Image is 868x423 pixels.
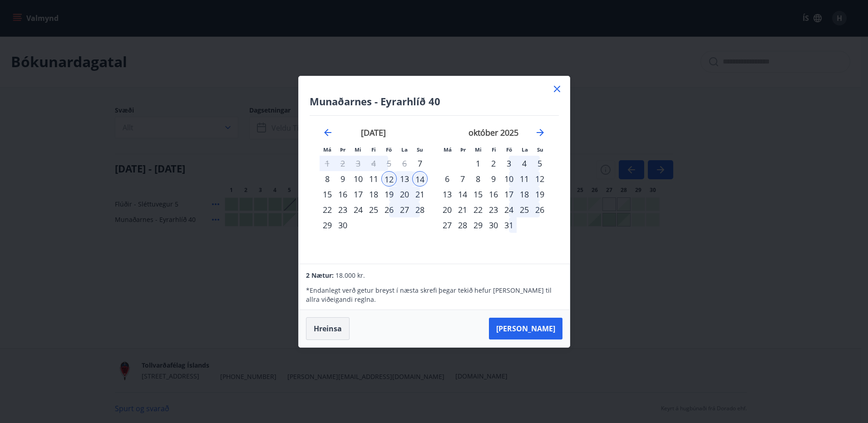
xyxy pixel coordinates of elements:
[350,202,366,217] td: Choose miðvikudagur, 24. september 2025 as your check-in date. It’s available.
[501,217,517,233] td: Choose föstudagur, 31. október 2025 as your check-in date. It’s available.
[517,187,532,202] div: 18
[381,202,397,217] div: 26
[306,286,562,304] p: * Endanlegt verð getur breyst í næsta skrefi þegar tekið hefur [PERSON_NAME] til allra viðeigandi...
[320,187,335,202] div: 15
[455,187,470,202] div: 14
[306,317,350,340] button: Hreinsa
[470,171,486,187] td: Choose miðvikudagur, 8. október 2025 as your check-in date. It’s available.
[412,156,428,171] div: Aðeins innritun í boði
[361,127,386,138] strong: [DATE]
[470,187,486,202] div: 15
[397,202,412,217] div: 27
[350,202,366,217] div: 24
[501,156,517,171] div: 3
[350,171,366,187] td: Choose miðvikudagur, 10. september 2025 as your check-in date. It’s available.
[475,146,482,153] small: Mi
[381,202,397,217] td: Choose föstudagur, 26. september 2025 as your check-in date. It’s available.
[381,156,397,171] div: Aðeins útritun í boði
[532,187,547,202] div: 19
[439,171,455,187] td: Choose mánudagur, 6. október 2025 as your check-in date. It’s available.
[486,217,501,233] td: Choose fimmtudagur, 30. október 2025 as your check-in date. It’s available.
[439,217,455,233] td: Choose mánudagur, 27. október 2025 as your check-in date. It’s available.
[320,171,335,187] div: 8
[412,171,428,187] td: Selected as end date. sunnudagur, 14. september 2025
[455,171,470,187] td: Choose þriðjudagur, 7. október 2025 as your check-in date. It’s available.
[486,156,501,171] td: Choose fimmtudagur, 2. október 2025 as your check-in date. It’s available.
[397,187,412,202] td: Choose laugardagur, 20. september 2025 as your check-in date. It’s available.
[517,187,532,202] td: Choose laugardagur, 18. október 2025 as your check-in date. It’s available.
[439,187,455,202] div: 13
[470,202,486,217] div: 22
[366,171,381,187] div: 11
[501,171,517,187] div: 10
[381,156,397,171] td: Choose föstudagur, 5. september 2025 as your check-in date. It’s available.
[439,202,455,217] div: 20
[397,156,412,171] td: Not available. laugardagur, 6. september 2025
[306,271,334,280] span: 2 Nætur:
[532,171,547,187] div: 12
[417,146,423,153] small: Su
[501,202,517,217] div: 24
[335,202,350,217] td: Choose þriðjudagur, 23. september 2025 as your check-in date. It’s available.
[506,146,512,153] small: Fö
[486,217,501,233] div: 30
[366,202,381,217] td: Choose fimmtudagur, 25. september 2025 as your check-in date. It’s available.
[412,202,428,217] td: Choose sunnudagur, 28. september 2025 as your check-in date. It’s available.
[439,187,455,202] td: Choose mánudagur, 13. október 2025 as your check-in date. It’s available.
[455,187,470,202] td: Choose þriðjudagur, 14. október 2025 as your check-in date. It’s available.
[532,202,547,217] div: 26
[412,187,428,202] td: Choose sunnudagur, 21. september 2025 as your check-in date. It’s available.
[412,187,428,202] div: 21
[455,217,470,233] div: 28
[335,171,350,187] div: 9
[532,156,547,171] td: Choose sunnudagur, 5. október 2025 as your check-in date. It’s available.
[350,156,366,171] td: Choose miðvikudagur, 3. september 2025 as your check-in date. It’s available.
[350,171,366,187] div: 10
[455,202,470,217] div: 21
[401,146,408,153] small: La
[320,202,335,217] td: Choose mánudagur, 22. september 2025 as your check-in date. It’s available.
[517,156,532,171] div: 4
[455,217,470,233] td: Choose þriðjudagur, 28. október 2025 as your check-in date. It’s available.
[335,156,350,171] td: Choose þriðjudagur, 2. september 2025 as your check-in date. It’s available.
[501,202,517,217] td: Choose föstudagur, 24. október 2025 as your check-in date. It’s available.
[335,171,350,187] td: Choose þriðjudagur, 9. september 2025 as your check-in date. It’s available.
[350,187,366,202] td: Choose miðvikudagur, 17. september 2025 as your check-in date. It’s available.
[310,116,559,253] div: Calendar
[397,171,412,187] div: 13
[455,171,470,187] div: 7
[335,187,350,202] td: Choose þriðjudagur, 16. september 2025 as your check-in date. It’s available.
[489,318,562,339] button: [PERSON_NAME]
[517,171,532,187] td: Choose laugardagur, 11. október 2025 as your check-in date. It’s available.
[469,127,518,138] strong: október 2025
[532,202,547,217] td: Choose sunnudagur, 26. október 2025 as your check-in date. It’s available.
[501,171,517,187] td: Choose föstudagur, 10. október 2025 as your check-in date. It’s available.
[486,187,501,202] div: 16
[492,146,496,153] small: Fi
[501,217,517,233] div: 31
[517,202,532,217] td: Choose laugardagur, 25. október 2025 as your check-in date. It’s available.
[486,171,501,187] td: Choose fimmtudagur, 9. október 2025 as your check-in date. It’s available.
[439,171,455,187] div: 6
[501,187,517,202] td: Choose föstudagur, 17. október 2025 as your check-in date. It’s available.
[381,187,397,202] td: Choose föstudagur, 19. september 2025 as your check-in date. It’s available.
[381,171,397,187] td: Selected as start date. föstudagur, 12. september 2025
[460,146,466,153] small: Þr
[532,187,547,202] td: Choose sunnudagur, 19. október 2025 as your check-in date. It’s available.
[412,171,428,187] div: 14
[320,217,335,233] td: Choose mánudagur, 29. september 2025 as your check-in date. It’s available.
[486,171,501,187] div: 9
[366,171,381,187] td: Choose fimmtudagur, 11. september 2025 as your check-in date. It’s available.
[535,127,546,138] div: Move forward to switch to the next month.
[310,94,559,108] h4: Munaðarnes - Eyrarhlíð 40
[335,187,350,202] div: 16
[366,187,381,202] div: 18
[517,171,532,187] div: 11
[470,217,486,233] td: Choose miðvikudagur, 29. október 2025 as your check-in date. It’s available.
[320,217,335,233] div: 29
[335,271,365,280] span: 18.000 kr.
[439,217,455,233] div: 27
[335,217,350,233] div: 30
[532,156,547,171] div: 5
[412,156,428,171] td: Choose sunnudagur, 7. september 2025 as your check-in date. It’s available.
